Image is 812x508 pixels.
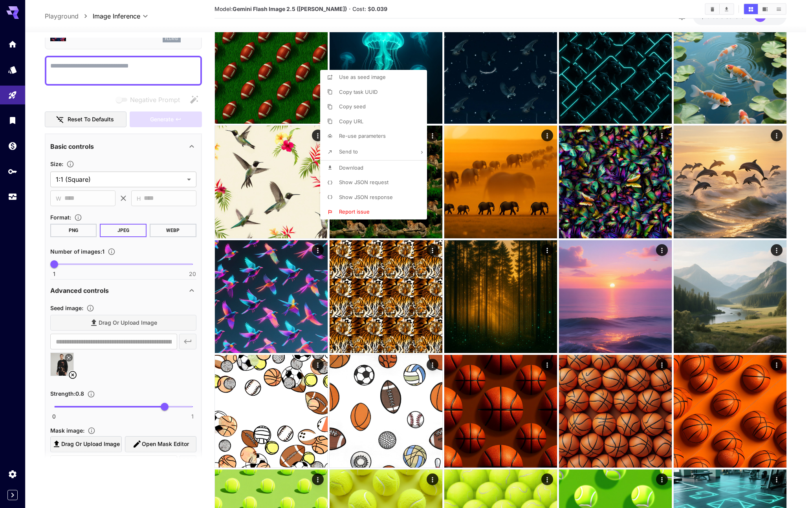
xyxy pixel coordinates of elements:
[339,89,378,95] span: Copy task UUID
[339,208,370,215] span: Report issue
[339,179,389,185] span: Show JSON request
[339,103,366,110] span: Copy seed
[339,74,386,80] span: Use as seed image
[339,118,363,124] span: Copy URL
[339,164,363,171] span: Download
[339,148,358,155] span: Send to
[339,194,393,200] span: Show JSON response
[339,133,386,139] span: Re-use parameters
